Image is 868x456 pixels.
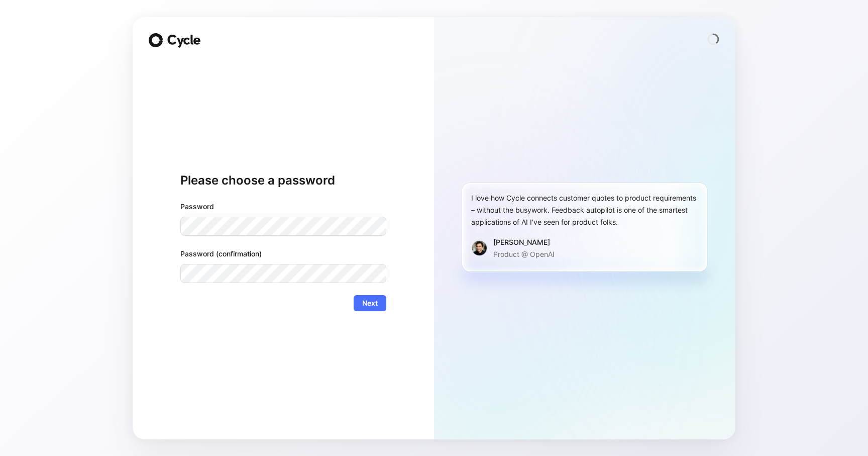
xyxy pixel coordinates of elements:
button: Next [354,295,386,311]
label: Password [180,201,386,213]
div: [PERSON_NAME] [493,236,555,248]
h1: Please choose a password [180,172,386,189]
span: Next [362,297,378,309]
label: Password (confirmation) [180,248,386,260]
div: I love how Cycle connects customer quotes to product requirements – without the busywork. Feedbac... [471,192,698,228]
p: Product @ OpenAI [493,248,555,260]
